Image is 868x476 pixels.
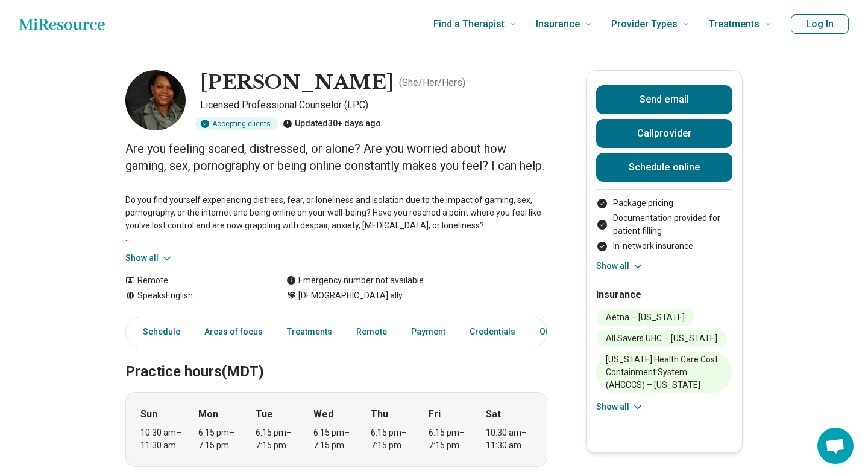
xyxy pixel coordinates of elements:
ul: Payment options [596,197,732,252]
strong: Thu [371,407,388,422]
div: 10:30 am – 11:30 am [140,426,187,452]
button: Send email [596,85,732,114]
div: Updated 30+ days ago [283,117,381,130]
div: Speaks English [125,289,262,302]
button: Show all [596,400,644,413]
span: Treatments [709,16,759,33]
h2: Insurance [596,288,732,302]
strong: Wed [313,407,333,422]
div: 6:15 pm – 7:15 pm [256,426,302,452]
a: Areas of focus [197,320,270,344]
span: Provider Types [611,16,678,33]
button: Callprovider [596,119,732,148]
div: 6:15 pm – 7:15 pm [313,426,360,452]
li: [US_STATE] Health Care Cost Containment System (AHCCCS) – [US_STATE] [596,352,732,393]
a: Credentials [462,320,523,344]
button: Show all [596,260,644,272]
div: Accepting clients [195,117,278,130]
span: Insurance [536,16,580,33]
img: Jacquelyn Campbell, Licensed Professional Counselor (LPC) [125,70,186,130]
div: 6:15 pm – 7:15 pm [429,426,475,452]
li: In-network insurance [596,240,732,252]
a: Remote [349,320,394,344]
li: All Savers UHC – [US_STATE] [596,330,727,347]
div: Remote [125,274,262,287]
strong: Tue [256,407,273,422]
a: Home page [19,12,105,36]
div: 6:15 pm – 7:15 pm [198,426,245,452]
div: Emergency number not available [286,274,424,287]
div: When does the program meet? [125,392,547,467]
a: Treatments [280,320,339,344]
a: Schedule [128,320,187,344]
strong: Mon [198,407,218,422]
li: Package pricing [596,197,732,210]
button: Log In [791,14,849,34]
p: Are you feeling scared, distressed, or alone? Are you worried about how gaming, sex, pornography ... [125,140,547,174]
p: ( She/Her/Hers ) [399,76,465,90]
strong: Fri [429,407,441,422]
li: Documentation provided for patient filling [596,212,732,237]
li: Aetna – [US_STATE] [596,309,694,326]
a: Schedule online [596,153,732,182]
div: 6:15 pm – 7:15 pm [371,426,417,452]
button: Show all [125,252,173,265]
span: Find a Therapist [433,16,505,33]
h2: Practice hours (MDT) [125,333,547,382]
span: [DEMOGRAPHIC_DATA] ally [298,289,403,302]
strong: Sun [140,407,157,422]
strong: Sat [486,407,501,422]
a: Payment [404,320,453,344]
h1: [PERSON_NAME] [200,70,394,95]
div: Open chat [817,428,854,464]
p: Do you find yourself experiencing distress, fear, or loneliness and isolation due to the impact o... [125,194,547,245]
a: Other [532,320,576,344]
p: Licensed Professional Counselor (LPC) [200,98,547,112]
div: 10:30 am – 11:30 am [486,426,532,452]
